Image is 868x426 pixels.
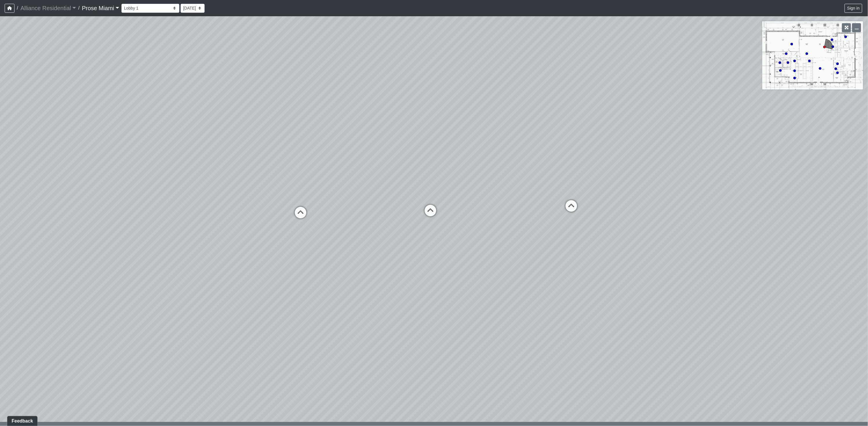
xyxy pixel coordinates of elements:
[76,2,82,14] span: /
[845,4,862,13] button: Sign in
[4,414,39,426] iframe: Ybug feedback widget
[20,2,76,14] a: Alliance Residential
[14,2,20,14] span: /
[82,2,119,14] a: Prose Miami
